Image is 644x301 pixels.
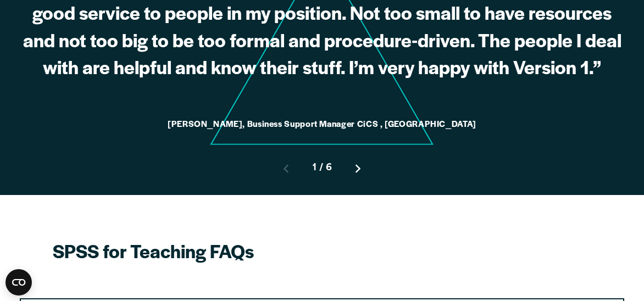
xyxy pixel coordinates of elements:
button: Open CMP widget [5,269,32,296]
cite: [PERSON_NAME], Business Support Manager CiCS , [GEOGRAPHIC_DATA] [168,118,476,129]
h2: SPSS for Teaching FAQs [53,238,430,263]
svg: Right pointing chevron [356,164,360,173]
span: / [319,160,323,176]
button: Move to next slide [341,151,376,186]
span: 1 [313,160,317,176]
span: 6 [326,160,332,176]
